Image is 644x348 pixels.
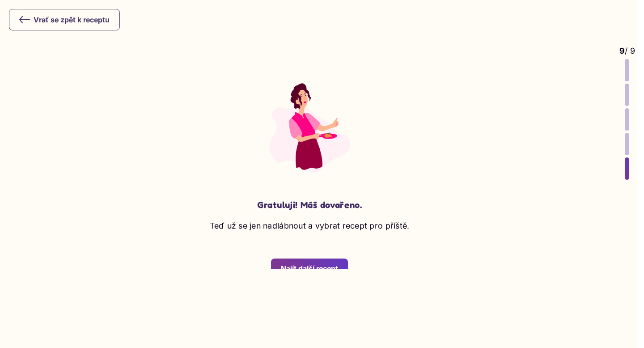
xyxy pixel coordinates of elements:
div: Najít další recept [281,263,338,273]
button: Vrať se zpět k receptu [9,9,120,30]
p: / 9 [619,45,635,57]
h2: Gratuluji! Máš dovařeno. [257,199,362,211]
div: Vrať se zpět k receptu [19,14,110,25]
button: Najít další recept [271,259,348,278]
p: Teď už se jen nadlábnout a vybrat recept pro příště. [210,220,409,232]
span: 9 [619,46,625,55]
